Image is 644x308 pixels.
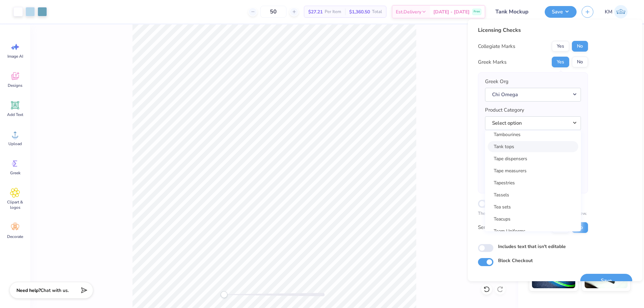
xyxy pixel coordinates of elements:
[572,41,588,52] button: No
[488,141,578,152] a: Tank tops
[41,287,69,294] span: Chat with us.
[488,177,578,188] a: Tapestries
[488,129,578,140] a: Tambourines
[552,41,569,52] button: Yes
[488,226,578,237] a: Team Uniforms
[478,210,588,217] p: The changes are too minor to warrant an Affinity review.
[8,83,22,88] span: Designs
[308,8,323,15] span: $27.21
[485,106,524,114] label: Product Category
[485,88,581,102] button: Chi Omega
[572,222,588,233] button: No
[7,54,23,59] span: Image AI
[474,9,480,14] span: Free
[478,43,515,50] div: Collegiate Marks
[552,222,569,233] button: Yes
[478,224,527,231] div: Send a Copy to Client
[396,8,421,15] span: Est. Delivery
[605,8,612,16] span: KM
[7,234,23,239] span: Decorate
[260,6,286,18] input: – –
[221,291,227,298] div: Accessibility label
[349,8,370,15] span: $1,360.50
[488,153,578,164] a: Tape dispensers
[572,57,588,67] button: No
[485,116,581,130] button: Select option
[372,8,382,15] span: Total
[488,189,578,200] a: Tassels
[16,287,41,294] strong: Need help?
[485,78,508,85] label: Greek Org
[7,112,23,117] span: Add Text
[490,5,540,18] input: Untitled Design
[488,213,578,225] a: Teacups
[478,58,506,66] div: Greek Marks
[433,8,470,15] span: [DATE] - [DATE]
[10,170,20,176] span: Greek
[478,26,588,34] div: Licensing Checks
[498,257,533,264] label: Block Checkout
[488,201,578,212] a: Tea sets
[8,141,22,146] span: Upload
[488,165,578,176] a: Tape measurers
[602,5,631,18] a: KM
[4,199,26,210] span: Clipart & logos
[485,131,581,231] div: Select option
[325,8,341,15] span: Per Item
[498,243,566,250] label: Includes text that isn't editable
[545,6,577,18] button: Save
[552,57,569,67] button: Yes
[580,274,632,288] button: Save
[614,5,628,18] img: Karl Michael Narciza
